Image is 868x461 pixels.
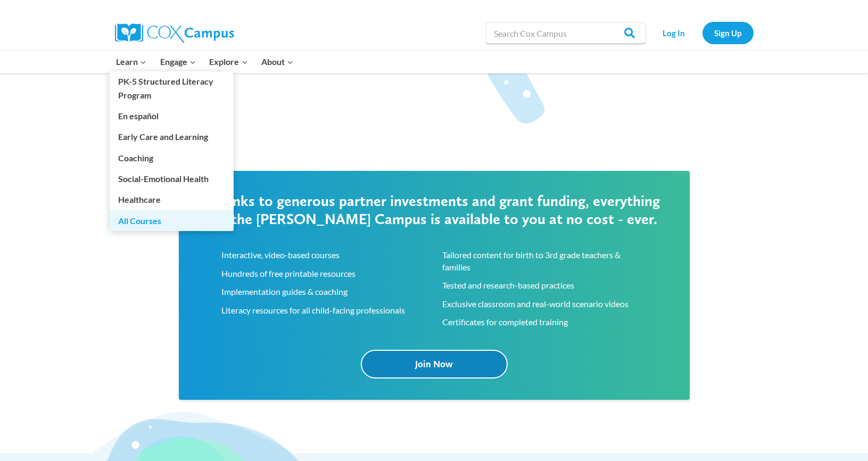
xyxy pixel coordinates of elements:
[208,192,660,228] span: Thanks to generous partner investments and grant funding, everything on the [PERSON_NAME] Campus ...
[651,22,754,44] nav: Secondary Navigation
[110,210,234,230] a: All Courses
[221,286,426,298] li: Implementation guides & coaching
[442,298,647,310] li: Exclusive classroom and real-world scenario videos
[115,23,234,43] img: Cox Campus
[221,304,426,316] li: Literacy resources for all child-facing professionals
[110,147,234,168] a: Coaching
[110,71,234,105] a: PK-5 Structured Literacy Program
[221,249,426,261] li: Interactive, video-based courses
[110,106,234,126] a: En español
[110,51,154,73] button: Child menu of Learn
[203,51,255,73] button: Child menu of Explore
[361,350,508,378] a: Join Now
[651,22,697,44] a: Log In
[153,51,203,73] button: Child menu of Engage
[110,169,234,189] a: Social-Emotional Health
[110,190,234,210] a: Healthcare
[415,358,453,369] span: Join Now
[702,22,754,44] a: Sign Up
[221,268,426,279] li: Hundreds of free printable resources
[486,22,646,44] input: Search Cox Campus
[254,51,300,73] button: Child menu of About
[110,127,234,147] a: Early Care and Learning
[110,51,300,73] nav: Primary Navigation
[442,279,647,291] li: Tested and research-based practices
[442,316,647,328] li: Certificates for completed training
[442,249,647,273] li: Tailored content for birth to 3rd grade teachers & families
